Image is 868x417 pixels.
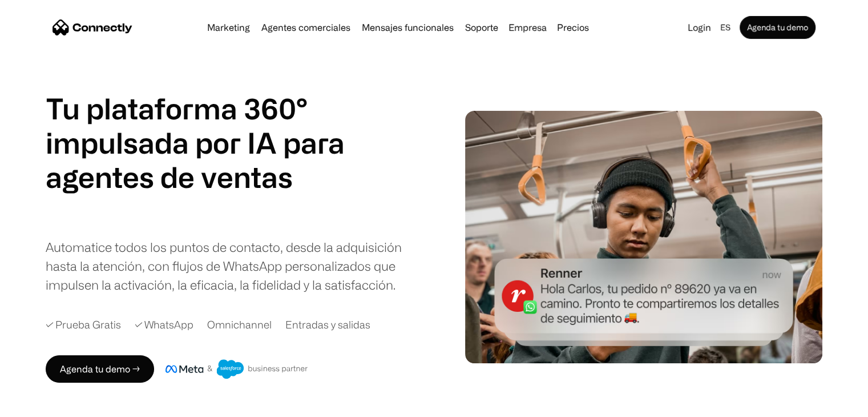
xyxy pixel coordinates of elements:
[135,317,193,332] div: ✓ WhatsApp
[46,355,154,383] a: Agenda tu demo →
[740,16,815,39] a: Agenda tu demo
[46,160,308,228] div: carousel
[716,19,737,35] div: es
[285,317,370,332] div: Entradas y salidas
[165,359,308,379] img: Insignia de socio comercial de Meta y Salesforce.
[11,396,68,413] aside: Language selected: Español
[203,23,255,32] a: Marketing
[23,397,68,413] ul: Language list
[46,160,308,194] h1: agentes de ventas
[552,23,594,32] a: Precios
[461,23,503,32] a: Soporte
[257,23,355,32] a: Agentes comerciales
[46,91,345,160] h1: Tu plataforma 360° impulsada por IA para
[46,238,405,294] div: Automatice todos los puntos de contacto, desde la adquisición hasta la atención, con flujos de Wh...
[357,23,458,32] a: Mensajes funcionales
[207,317,272,332] div: Omnichannel
[53,19,132,36] a: home
[683,19,716,35] a: Login
[720,19,730,35] div: es
[505,19,550,35] div: Empresa
[508,19,547,35] div: Empresa
[46,317,121,332] div: ✓ Prueba Gratis
[46,160,308,194] div: 1 of 4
